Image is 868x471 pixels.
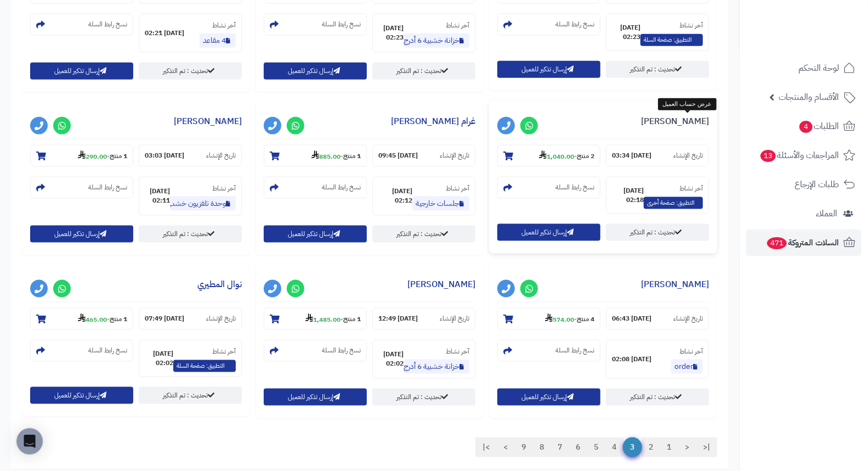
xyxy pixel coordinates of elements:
[612,314,651,323] strong: [DATE] 06:43
[264,14,367,36] section: نسخ رابط السلة
[679,20,703,30] small: آخر نشاط
[779,89,839,105] span: الأقسام والمنتجات
[623,438,642,457] span: 3
[759,148,839,163] span: المراجعات والأسئلة
[746,229,861,256] a: السلات المتروكة471
[404,33,469,48] a: خزانة خشبية 6 أدرج لون أسود 140x72 سم
[644,197,703,209] span: التطبيق: صفحة أخرى
[88,20,127,29] small: نسخ رابط السلة
[30,14,133,36] section: نسخ رابط السلة
[497,308,600,330] section: 4 منتج-574.00
[30,308,133,330] section: 1 منتج-465.00
[78,313,127,324] small: -
[640,34,703,46] span: التطبيق: صفحة السلة
[212,183,236,193] small: آخر نشاط
[642,438,660,457] a: 2
[612,23,640,42] strong: [DATE] 02:23
[641,115,709,128] a: [PERSON_NAME]
[30,63,133,80] button: إرسال تذكير للعميل
[145,29,184,38] strong: [DATE] 02:21
[311,152,341,161] strong: 885.00
[78,150,127,161] small: -
[612,355,651,364] strong: [DATE] 02:08
[322,20,361,29] small: نسخ رابط السلة
[206,314,236,323] small: تاريخ الإنشاء
[555,20,594,29] small: نسخ رابط السلة
[799,121,813,133] span: 4
[497,177,600,199] section: نسخ رابط السلة
[391,115,475,128] a: غرام [PERSON_NAME]
[679,183,703,193] small: آخر نشاط
[170,197,236,211] a: وحدة تلفزيون خشب 140 44 سم
[766,235,839,250] span: السلات المتروكة
[110,315,127,324] strong: 1 منتج
[539,152,574,161] strong: 1,040.00
[197,278,242,291] a: نوال المطيري
[212,346,236,356] small: آخر نشاط
[404,360,469,374] a: خزانة خشبية 6 أدرج لون خشبي 140x72 سم
[372,63,475,80] a: تحديث : تم التذكير
[497,61,600,78] button: إرسال تذكير للعميل
[555,346,594,355] small: نسخ رابط السلة
[305,313,361,324] small: -
[174,115,242,128] a: [PERSON_NAME]
[139,226,242,243] a: تحديث : تم التذكير
[673,314,703,323] small: تاريخ الإنشاء
[440,314,469,323] small: تاريخ الإنشاء
[78,152,107,161] strong: 290.00
[145,314,184,323] strong: [DATE] 07:49
[798,119,839,134] span: الطلبات
[212,20,236,30] small: آخر نشاط
[673,151,703,160] small: تاريخ الإنشاء
[264,177,367,199] section: نسخ رابط السلة
[145,349,173,368] strong: [DATE] 02:02
[612,186,644,205] strong: [DATE] 02:18
[200,33,236,48] a: 4 مقاعد
[378,151,418,160] strong: [DATE] 09:45
[746,200,861,227] a: العملاء
[372,389,475,406] a: تحديث : تم التذكير
[88,346,127,355] small: نسخ رابط السلة
[16,428,43,455] div: Open Intercom Messenger
[372,226,475,243] a: تحديث : تم التذكير
[412,197,469,211] a: جلسات خارجية
[577,315,594,324] strong: 4 منتج
[30,177,133,199] section: نسخ رابط السلة
[264,63,367,80] button: إرسال تذكير للعميل
[110,152,127,161] strong: 1 منتج
[679,346,703,356] small: آخر نشاط
[88,183,127,192] small: نسخ رابط السلة
[612,151,651,160] strong: [DATE] 03:34
[641,278,709,291] a: [PERSON_NAME]
[446,346,469,356] small: آخر نشاط
[139,387,242,404] a: تحديث : تم التذكير
[440,151,469,160] small: تاريخ الإنشاء
[30,145,133,167] section: 1 منتج-290.00
[343,315,361,324] strong: 1 منتج
[497,224,600,241] button: إرسال تذكير للعميل
[798,60,839,76] span: لوحة التحكم
[264,308,367,330] section: 1 منتج-1,485.00
[746,113,861,139] a: الطلبات4
[145,187,170,205] strong: [DATE] 02:11
[311,150,361,161] small: -
[545,313,594,324] small: -
[539,150,594,161] small: -
[606,389,709,406] a: تحديث : تم التذكير
[793,31,858,54] img: logo-2.png
[767,237,787,249] span: 471
[696,438,717,457] a: |<
[497,14,600,36] section: نسخ رابط السلة
[30,387,133,404] button: إرسال تذكير للعميل
[343,152,361,161] strong: 1 منتج
[264,340,367,362] section: نسخ رابط السلة
[569,438,587,457] a: 6
[587,438,605,457] a: 5
[671,360,703,374] a: order
[761,150,776,162] span: 13
[30,340,133,362] section: نسخ رابط السلة
[606,61,709,78] a: تحديث : تم التذكير
[497,340,600,362] section: نسخ رابط السلة
[173,360,236,372] span: التطبيق: صفحة السلة
[378,314,418,323] strong: [DATE] 12:49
